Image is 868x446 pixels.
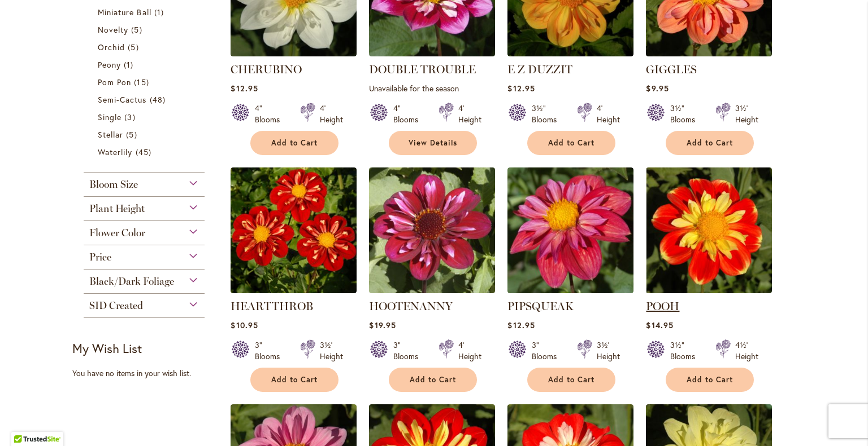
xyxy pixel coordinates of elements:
[98,24,193,36] a: Novelty 5
[458,339,481,362] div: 4' Height
[124,111,138,123] span: 3
[98,94,193,105] a: Semi-Cactus 48
[231,285,357,295] a: HEARTTHROB
[231,167,357,293] img: HEARTTHROB
[369,320,396,330] span: $19.95
[98,146,193,158] a: Waterlily 45
[89,299,143,312] span: SID Created
[687,138,733,148] span: Add to Cart
[369,48,495,59] a: DOUBLE TROUBLE
[124,59,136,70] span: 1
[231,63,302,76] a: CHERUBINO
[507,167,633,293] img: PIPSQUEAK
[271,375,318,385] span: Add to Cart
[98,129,193,140] a: Stellar 5
[548,375,594,385] span: Add to Cart
[231,83,258,94] span: $12.95
[646,167,772,293] img: POOH
[98,94,147,105] span: Semi-Cactus
[507,299,574,313] a: PIPSQUEAK
[507,63,572,76] a: E Z DUZZIT
[136,146,154,158] span: 45
[507,320,535,330] span: $12.95
[389,368,477,392] button: Add to Cart
[507,285,633,295] a: PIPSQUEAK
[131,24,145,36] span: 5
[666,368,754,392] button: Add to Cart
[458,103,481,125] div: 4' Height
[646,48,772,59] a: GIGGLES
[369,63,476,76] a: DOUBLE TROUBLE
[128,41,141,53] span: 5
[150,94,168,105] span: 48
[250,131,338,155] button: Add to Cart
[89,275,174,288] span: Black/Dark Foliage
[98,111,193,123] a: Single 3
[735,339,758,362] div: 4½' Height
[527,368,615,392] button: Add to Cart
[231,48,357,59] a: CHERUBINO
[666,131,754,155] button: Add to Cart
[393,339,425,362] div: 3" Blooms
[255,103,287,125] div: 4" Blooms
[271,138,318,148] span: Add to Cart
[72,368,223,379] div: You have no items in your wish list.
[72,340,142,356] strong: My Wish List
[320,339,343,362] div: 3½' Height
[597,339,620,362] div: 3½' Height
[250,368,338,392] button: Add to Cart
[126,129,140,140] span: 5
[89,178,138,191] span: Bloom Size
[532,339,563,362] div: 3" Blooms
[369,83,495,94] p: Unavailable for the season
[98,24,128,35] span: Novelty
[154,6,167,18] span: 1
[548,138,594,148] span: Add to Cart
[89,202,145,215] span: Plant Height
[320,103,343,125] div: 4' Height
[98,42,125,52] span: Orchid
[646,285,772,295] a: POOH
[98,112,121,122] span: Single
[98,41,193,53] a: Orchid 5
[8,406,40,438] iframe: Launch Accessibility Center
[735,103,758,125] div: 3½' Height
[409,138,457,148] span: View Details
[410,375,456,385] span: Add to Cart
[670,103,702,125] div: 3½" Blooms
[369,167,495,293] img: HOOTENANNY
[597,103,620,125] div: 4' Height
[89,251,111,263] span: Price
[369,285,495,295] a: HOOTENANNY
[646,83,669,94] span: $9.95
[507,83,535,94] span: $12.95
[231,299,313,313] a: HEARTTHROB
[98,7,151,17] span: Miniature Ball
[670,339,702,362] div: 3½" Blooms
[98,59,121,70] span: Peony
[369,299,453,313] a: HOOTENANNY
[393,103,425,125] div: 4" Blooms
[646,63,697,76] a: GIGGLES
[98,76,193,88] a: Pom Pon 15
[527,131,615,155] button: Add to Cart
[89,227,145,239] span: Flower Color
[646,299,679,313] a: POOH
[134,76,151,88] span: 15
[389,131,477,155] a: View Details
[507,48,633,59] a: E Z DUZZIT
[98,147,132,157] span: Waterlily
[255,339,287,362] div: 3" Blooms
[687,375,733,385] span: Add to Cart
[231,320,258,330] span: $10.95
[98,129,123,140] span: Stellar
[646,320,673,330] span: $14.95
[532,103,563,125] div: 3½" Blooms
[98,6,193,18] a: Miniature Ball 1
[98,59,193,70] a: Peony 1
[98,77,131,87] span: Pom Pon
